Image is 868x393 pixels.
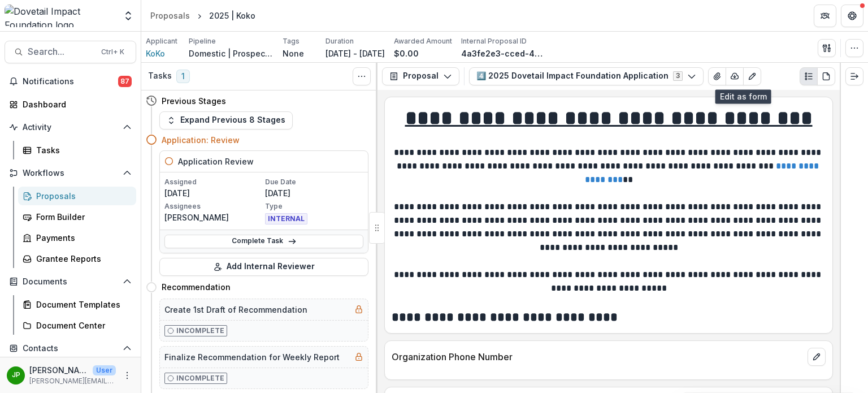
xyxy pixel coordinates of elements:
[461,36,527,46] p: Internal Proposal ID
[469,67,704,85] button: 4️⃣ 2025 Dovetail Impact Foundation Application3
[28,46,94,57] span: Search...
[209,10,255,21] div: 2025 | Koko
[18,228,136,247] a: Payments
[164,177,263,187] p: Assigned
[283,47,304,59] p: None
[36,319,127,331] div: Document Center
[93,365,116,375] p: User
[283,36,300,46] p: Tags
[5,164,136,182] button: Open Workflows
[18,187,136,205] a: Proposals
[394,47,419,59] p: $0.00
[5,72,136,90] button: Notifications87
[817,67,835,85] button: PDF view
[99,46,127,58] div: Ctrl + K
[18,295,136,314] a: Document Templates
[164,351,340,363] h5: Finalize Recommendation for Weekly Report
[800,67,818,85] button: Plaintext view
[353,67,371,85] button: Toggle View Cancelled Tasks
[162,281,231,293] h4: Recommendation
[36,253,127,265] div: Grantee Reports
[29,364,88,376] p: [PERSON_NAME]
[845,67,863,85] button: Expand right
[808,348,826,366] button: edit
[23,277,118,287] span: Documents
[12,372,20,379] div: Jason Pittman
[23,98,127,110] div: Dashboard
[36,144,127,156] div: Tasks
[18,208,136,226] a: Form Builder
[392,350,803,364] p: Organization Phone Number
[18,141,136,159] a: Tasks
[146,7,194,24] a: Proposals
[265,201,363,211] p: Type
[164,201,263,211] p: Assignees
[18,316,136,335] a: Document Center
[36,299,127,310] div: Document Templates
[5,95,136,114] a: Dashboard
[814,5,836,27] button: Partners
[159,258,368,276] button: Add Internal Reviewer
[841,5,863,27] button: Get Help
[5,339,136,357] button: Open Contacts
[120,5,136,27] button: Open entity switcher
[5,41,136,63] button: Search...
[265,213,307,224] span: INTERNAL
[146,7,260,24] nav: breadcrumb
[382,67,459,85] button: Proposal
[325,36,354,46] p: Duration
[325,47,385,59] p: [DATE] - [DATE]
[23,123,118,132] span: Activity
[146,36,177,46] p: Applicant
[176,373,224,383] p: Incomplete
[265,187,363,199] p: [DATE]
[189,47,274,59] p: Domestic | Prospects Pipeline
[148,71,172,81] h3: Tasks
[189,36,216,46] p: Pipeline
[178,156,254,167] h5: Application Review
[164,187,263,199] p: [DATE]
[743,67,761,85] button: Edit as form
[265,177,363,187] p: Due Date
[18,249,136,268] a: Grantee Reports
[36,211,127,223] div: Form Builder
[461,47,546,59] p: 4a3fe2e3-cced-4e59-9bd1-45e342155d3b
[5,273,136,291] button: Open Documents
[118,76,132,87] span: 87
[29,376,116,386] p: [PERSON_NAME][EMAIL_ADDRESS][DOMAIN_NAME]
[162,95,226,107] h4: Previous Stages
[164,235,363,248] a: Complete Task
[394,36,452,46] p: Awarded Amount
[120,369,134,382] button: More
[176,70,190,83] span: 1
[146,47,165,59] a: KoKo
[708,67,726,85] button: View Attached Files
[36,190,127,202] div: Proposals
[23,344,118,353] span: Contacts
[23,169,118,178] span: Workflows
[159,111,293,129] button: Expand Previous 8 Stages
[176,326,224,336] p: Incomplete
[150,10,190,21] div: Proposals
[164,304,307,316] h5: Create 1st Draft of Recommendation
[5,5,116,27] img: Dovetail Impact Foundation logo
[23,77,118,87] span: Notifications
[164,211,263,223] p: [PERSON_NAME]
[162,134,240,146] h4: Application: Review
[36,232,127,244] div: Payments
[5,118,136,136] button: Open Activity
